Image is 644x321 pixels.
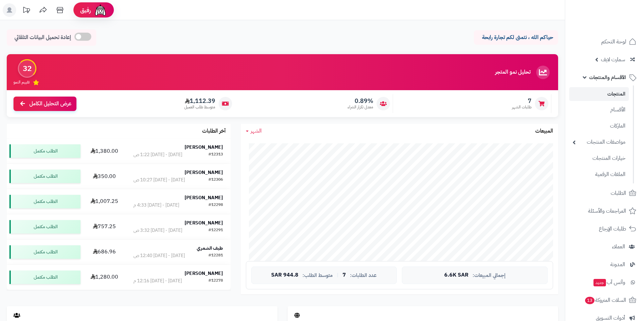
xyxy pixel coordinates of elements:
span: المراجعات والأسئلة [588,206,626,216]
span: رفيق [80,6,91,14]
a: العملاء [569,239,640,255]
span: متوسط الطلب: [302,273,333,278]
strong: [PERSON_NAME] [185,169,223,176]
div: الطلب مكتمل [9,271,80,284]
span: إعادة تحميل البيانات التلقائي [14,34,71,41]
strong: [PERSON_NAME] [185,194,223,201]
strong: [PERSON_NAME] [185,219,223,226]
div: #12306 [208,177,223,183]
div: [DATE] - [DATE] 12:40 ص [133,252,185,259]
span: متوسط طلب العميل [184,104,215,110]
span: 1,112.39 [184,97,215,105]
div: [DATE] - [DATE] 12:16 م [133,278,182,284]
span: | [337,273,339,278]
a: تحديثات المنصة [18,3,35,19]
div: #12278 [208,278,223,284]
span: طلبات الإرجاع [599,224,626,234]
div: الطلب مكتمل [9,195,80,208]
span: الطلبات [611,188,626,198]
span: السلات المتروكة [584,295,626,305]
div: #12298 [208,202,223,209]
div: [DATE] - [DATE] 1:22 ص [133,151,182,158]
td: 757.25 [83,214,126,239]
strong: [PERSON_NAME] [185,270,223,277]
span: الأقسام والمنتجات [589,73,626,82]
div: #12313 [208,151,223,158]
a: لوحة التحكم [569,34,640,50]
span: 7 [343,272,346,278]
span: المدونة [610,260,625,269]
span: 6.6K SAR [444,272,469,278]
span: 7 [512,97,532,105]
span: جديد [593,279,606,286]
a: خيارات المنتجات [569,151,629,166]
span: إجمالي المبيعات: [473,273,506,278]
a: مواصفات المنتجات [569,135,629,149]
span: وآتس آب [593,278,625,287]
a: المنتجات [569,87,629,101]
a: المراجعات والأسئلة [569,203,640,219]
span: عرض التحليل الكامل [29,100,71,108]
div: [DATE] - [DATE] 10:27 ص [133,177,185,183]
div: الطلب مكتمل [9,144,80,158]
p: حياكم الله ، نتمنى لكم تجارة رابحة [479,34,553,41]
span: العملاء [612,242,625,251]
h3: المبيعات [535,128,553,134]
span: الشهر [251,127,262,135]
td: 350.00 [83,164,126,189]
span: معدل تكرار الشراء [348,104,373,110]
a: الأقسام [569,103,629,117]
span: 0.89% [348,97,373,105]
span: 944.8 SAR [271,272,298,278]
strong: [PERSON_NAME] [185,144,223,151]
span: عدد الطلبات: [350,273,377,278]
span: تقييم النمو [13,79,30,85]
a: المدونة [569,256,640,273]
span: لوحة التحكم [601,37,626,46]
td: 1,280.00 [83,265,126,290]
td: 686.96 [83,240,126,264]
span: طلبات الشهر [512,104,532,110]
div: [DATE] - [DATE] 3:32 ص [133,227,182,234]
a: طلبات الإرجاع [569,221,640,237]
div: الطلب مكتمل [9,220,80,234]
a: وآتس آبجديد [569,274,640,290]
td: 1,007.25 [83,189,126,214]
td: 1,380.00 [83,139,126,164]
img: ai-face.png [94,3,107,17]
span: 13 [585,296,595,305]
a: الطلبات [569,185,640,201]
a: عرض التحليل الكامل [13,97,76,111]
div: #12281 [208,252,223,259]
div: الطلب مكتمل [9,245,80,259]
a: الماركات [569,119,629,133]
h3: تحليل نمو المتجر [495,69,530,75]
div: [DATE] - [DATE] 4:33 م [133,202,179,209]
img: logo-2.png [598,5,638,20]
div: #12291 [208,227,223,234]
h3: آخر الطلبات [202,128,226,134]
a: السلات المتروكة13 [569,292,640,308]
a: الملفات الرقمية [569,167,629,182]
strong: طيف الشمري [197,245,223,252]
span: سمارت لايف [601,55,625,64]
div: الطلب مكتمل [9,170,80,183]
a: الشهر [246,127,262,135]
